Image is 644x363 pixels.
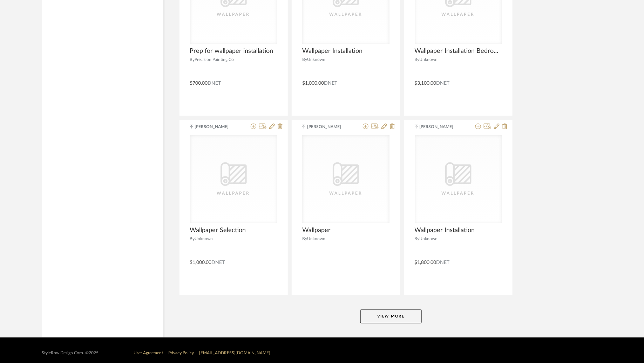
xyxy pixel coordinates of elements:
[307,124,351,130] span: [PERSON_NAME]
[190,57,195,62] span: By
[311,190,381,197] div: Wallpaper
[423,190,493,197] div: Wallpaper
[169,351,194,355] a: Privacy Policy
[324,81,337,86] span: DNET
[302,226,331,234] span: Wallpaper
[199,351,271,355] a: [EMAIL_ADDRESS][DOMAIN_NAME]
[134,351,163,355] a: User Agreement
[302,57,307,62] span: By
[436,260,450,265] span: DNET
[302,47,362,55] span: Wallpaper Installation
[420,124,464,130] span: [PERSON_NAME]
[208,81,221,86] span: DNET
[195,57,234,62] span: Precision Painting Co
[190,47,273,55] span: Prep for wallpaper installation
[360,309,422,323] button: View More
[311,11,381,18] div: Wallpaper
[198,190,269,197] div: Wallpaper
[302,81,324,86] span: $1,000.00
[420,237,438,241] span: Unknown
[190,237,195,241] span: By
[415,260,436,265] span: $1,800.00
[415,237,420,241] span: By
[302,237,307,241] span: By
[212,260,225,265] span: DNET
[190,260,212,265] span: $1,000.00
[423,11,493,18] div: Wallpaper
[420,57,438,62] span: Unknown
[415,81,436,86] span: $3,100.00
[307,237,325,241] span: Unknown
[195,124,239,130] span: [PERSON_NAME]
[190,81,208,86] span: $700.00
[198,11,269,18] div: Wallpaper
[195,237,213,241] span: Unknown
[307,57,325,62] span: Unknown
[415,226,475,234] span: Wallpaper Installation
[415,47,499,55] span: Wallpaper Installation Bedroom & Bathroom
[415,57,420,62] span: By
[436,81,450,86] span: DNET
[42,351,99,356] div: StyleRow Design Corp. ©2025
[190,226,246,234] span: Wallpaper Selection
